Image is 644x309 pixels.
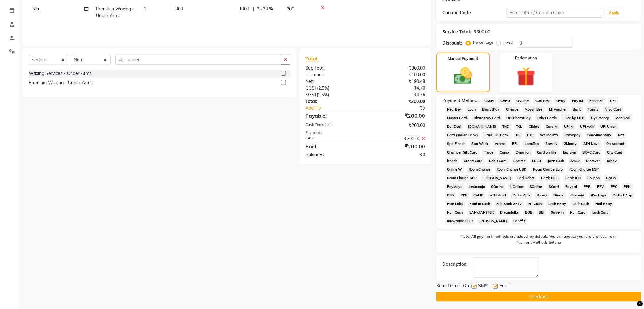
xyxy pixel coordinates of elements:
span: Master Card [445,114,469,122]
span: 200 [287,6,294,12]
span: 2.5% [319,86,328,91]
span: Save-In [549,209,566,216]
span: Lash GPay [546,200,568,208]
span: BANKTANSFER [467,209,496,216]
span: Benefit [512,217,527,225]
span: Room Charge USD [495,166,529,173]
span: Paid in Cash [468,200,492,208]
span: Room Charge [467,166,492,173]
span: UPI M [562,123,576,130]
div: ( ) [301,92,365,98]
span: Debit Card [487,157,509,165]
div: Description: [443,261,468,268]
span: Rupay [535,192,549,199]
div: Total: [301,98,365,105]
span: 100 F [239,6,250,12]
span: ATH Movil [581,140,602,148]
span: Room Charge Euro [531,166,565,173]
span: Other Cards [535,114,559,122]
span: bKash [445,157,459,165]
span: Jazz Cash [546,157,566,165]
div: Paid: [301,142,365,150]
span: | [253,6,254,12]
span: Card (Indian Bank) [445,132,480,139]
div: Payments [306,130,425,135]
span: CASH [482,97,496,105]
span: MyT Money [589,114,611,122]
span: PPG [445,192,456,199]
button: Apply [605,8,623,18]
span: GPay [554,97,567,105]
div: ₹4.76 [365,85,430,92]
span: Cheque [504,106,520,113]
div: ₹4.76 [365,92,430,98]
span: Paypal [564,183,580,190]
span: Razorpay [563,132,583,139]
div: ₹200.00 [365,142,430,150]
span: Wellnessta [538,132,560,139]
span: Total [306,55,320,62]
span: Venmo [493,140,508,148]
div: Waxing Services - Under Arms [29,70,92,77]
span: Spa Week [470,140,491,148]
span: Card: IOB [563,175,583,182]
div: ₹0 [376,105,430,112]
span: COnline [490,183,506,190]
span: CGST [306,85,317,91]
span: Nail Card [568,209,588,216]
span: Shoutlo [512,157,528,165]
label: Manual Payment [448,56,478,62]
div: Balance : [301,151,365,158]
span: RS [514,132,523,139]
label: Payment Methods Setting [516,239,561,245]
span: NearBuy [445,106,463,113]
span: Premium Waxing - Under Arms [96,6,134,18]
span: CUSTOM [533,97,552,105]
span: Visa Card [603,106,624,113]
span: PPE [459,192,469,199]
span: UPI BharatPay [505,114,533,122]
span: iPrepaid [568,192,586,199]
span: UPI Union [599,123,619,130]
span: Juice by MCB [561,114,586,122]
button: Checkout [436,292,641,302]
div: Premium Waxing - Under Arms [29,79,92,86]
span: Bad Debts [516,175,537,182]
span: City Card [605,149,625,156]
span: Dreamfolks [498,209,521,216]
input: Enter Offer / Coupon Code [506,8,602,18]
span: GMoney [562,140,579,148]
span: THD [501,123,512,130]
div: ( ) [301,85,365,92]
span: Complimentary [585,132,614,139]
span: SBI [537,209,546,216]
span: Nift [616,132,626,139]
span: Room Charge GBP [445,175,479,182]
span: Comp [498,149,512,156]
span: Tabby [605,157,619,165]
span: Card (DL Bank) [483,132,512,139]
span: District App [611,192,634,199]
span: BTC [525,132,536,139]
span: DefiDeal [445,123,464,130]
span: PhonePe [588,97,606,105]
span: 300 [175,6,183,12]
span: Instamojo [467,183,487,190]
span: Pine Labs [445,200,465,208]
span: Payment Methods [443,97,480,104]
div: Cash Tendered: [301,122,365,129]
label: Redemption [515,55,537,61]
span: Nail GPay [594,200,614,208]
span: Online W [445,166,464,173]
span: Envision [561,149,578,156]
input: Search or Scan [115,55,281,65]
span: Card M [544,123,560,130]
span: MosamBee [523,106,545,113]
span: BharatPay Card [472,114,502,122]
div: CASH [301,135,365,142]
span: SaveIN [544,140,559,148]
span: iPackage [589,192,608,199]
div: ₹200.00 [365,135,430,142]
div: ₹200.00 [365,112,430,120]
span: UPI Axis [578,123,596,130]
